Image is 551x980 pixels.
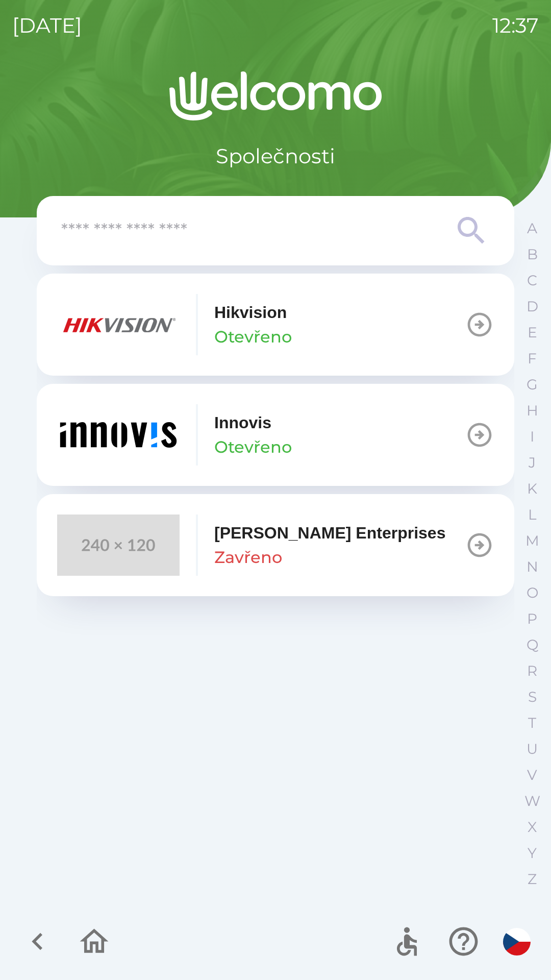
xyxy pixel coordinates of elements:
[527,219,537,237] p: A
[528,844,537,862] p: Y
[519,606,545,632] button: P
[519,788,545,814] button: W
[216,141,335,171] p: Společnosti
[528,350,537,367] p: F
[519,372,545,398] button: G
[37,274,514,376] button: HikvisionOtevřeno
[519,658,545,684] button: R
[527,636,538,654] p: Q
[528,818,537,836] p: X
[519,346,545,372] button: F
[527,740,538,758] p: U
[527,610,537,628] p: P
[527,376,538,394] p: G
[529,454,536,472] p: J
[519,267,545,293] button: C
[519,502,545,528] button: L
[519,398,545,424] button: H
[214,325,292,349] p: Otevřeno
[519,320,545,346] button: E
[57,514,180,576] img: 240x120
[527,584,538,602] p: O
[528,870,537,888] p: Z
[519,241,545,267] button: B
[214,521,445,545] p: [PERSON_NAME] Enterprises
[214,410,271,435] p: Innovis
[12,10,82,41] p: [DATE]
[527,272,537,289] p: C
[527,558,538,576] p: N
[527,298,538,315] p: D
[528,714,536,732] p: T
[214,300,287,325] p: Hikvision
[519,293,545,320] button: D
[525,532,539,550] p: M
[519,554,545,580] button: N
[37,384,514,486] button: InnovisOtevřeno
[519,684,545,710] button: S
[527,480,537,498] p: K
[519,710,545,736] button: T
[519,840,545,866] button: Y
[519,632,545,658] button: Q
[527,662,537,680] p: R
[503,928,531,955] img: cs flag
[37,494,514,596] button: [PERSON_NAME] EnterprisesZavřeno
[492,10,539,41] p: 12:37
[519,580,545,606] button: O
[519,450,545,476] button: J
[528,506,536,524] p: L
[519,476,545,502] button: K
[519,762,545,788] button: V
[214,545,282,570] p: Zavřeno
[519,866,545,892] button: Z
[530,428,534,446] p: I
[519,736,545,762] button: U
[527,246,538,263] p: B
[519,215,545,241] button: A
[57,294,180,355] img: f2158124-88a9-4a5e-9c63-4f3e72dd804a.png
[37,71,514,120] img: Logo
[519,424,545,450] button: I
[524,792,540,810] p: W
[527,402,538,420] p: H
[528,688,537,706] p: S
[519,528,545,554] button: M
[528,324,537,341] p: E
[519,814,545,840] button: X
[214,435,292,459] p: Otevřeno
[57,404,180,465] img: e7730186-ed2b-42de-8146-b93b67ad584c.png
[527,766,537,784] p: V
